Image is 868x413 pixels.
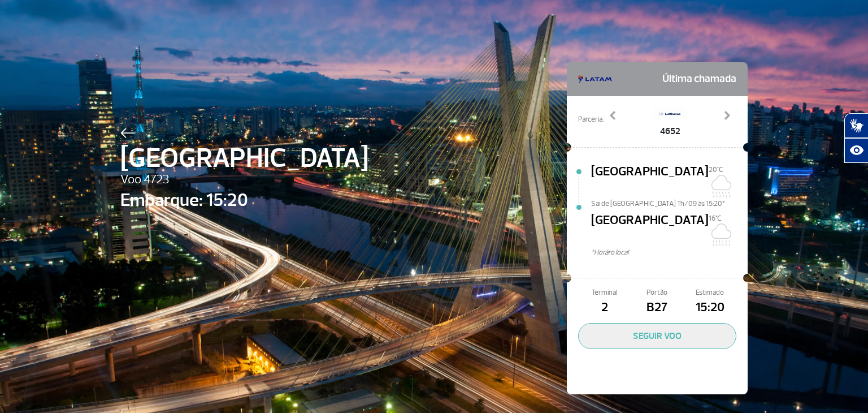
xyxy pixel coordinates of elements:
img: Chuvoso [709,175,731,197]
button: Abrir recursos assistivos. [844,138,868,163]
span: B27 [631,298,683,317]
span: 16°C [709,214,722,223]
span: Portão [631,287,683,298]
span: [GEOGRAPHIC_DATA] [591,162,709,199]
span: [GEOGRAPHIC_DATA] [120,138,368,179]
span: Parceria: [578,114,604,125]
span: Estimado [684,287,736,298]
span: 4652 [653,124,687,138]
span: [GEOGRAPHIC_DATA] [591,211,709,247]
img: Nublado [709,223,731,246]
span: 20°C [709,165,723,174]
span: Voo 4723 [120,170,368,190]
button: SEGUIR VOO [578,323,736,349]
span: Terminal [578,287,631,298]
button: Abrir tradutor de língua de sinais. [844,113,868,138]
span: *Horáro local [591,247,748,258]
span: 2 [578,298,631,317]
div: Plugin de acessibilidade da Hand Talk. [844,113,868,163]
span: Sai de [GEOGRAPHIC_DATA] Th/09 às 15:20* [591,199,748,206]
span: Embarque: 15:20 [120,187,368,214]
span: 15:20 [684,298,736,317]
span: Última chamada [662,68,736,91]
